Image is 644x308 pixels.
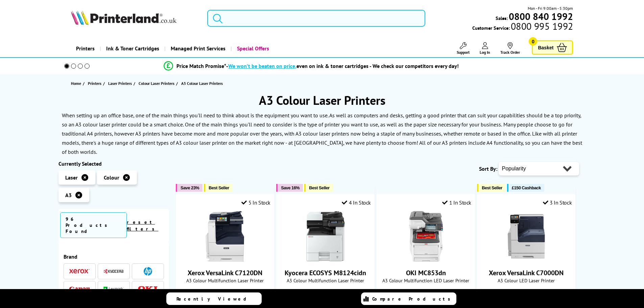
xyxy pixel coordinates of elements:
button: £150 Cashback [507,184,544,192]
span: Sort By: [479,165,497,172]
span: Price Match Promise* [176,63,226,69]
a: Ink & Toner Cartridges [100,40,164,57]
span: A3 [65,192,72,198]
div: Currently Selected [58,160,169,167]
span: (46) [239,287,246,300]
span: Brand [64,253,164,260]
span: Printers [88,80,101,87]
button: Best Seller [304,184,333,192]
img: Xerox VersaLink C7120DN [200,211,251,262]
button: Best Seller [204,184,233,192]
div: 4 In Stock [342,199,371,206]
a: Xerox VersaLink C7120DN [188,268,262,277]
a: Printers [71,40,100,57]
span: Basket [538,43,553,52]
span: £150 Cashback [512,185,541,190]
a: Xerox VersaLink C7120DN [200,256,251,263]
b: 0800 840 1992 [509,10,573,23]
a: Track Order [500,42,520,55]
img: OKI MC853dn [401,211,451,262]
a: Kyocera ECOSYS M8124cidn [285,268,366,277]
a: Log In [480,42,490,55]
span: 0 [529,37,537,46]
span: A3 Colour Laser Printers [181,81,223,86]
span: Laser Printers [108,80,132,87]
a: Lexmark [103,285,124,293]
span: We won’t be beaten on price, [228,63,296,69]
img: Xerox VersaLink C7000DN [501,211,552,262]
a: Managed Print Services [164,40,231,57]
a: Colour Laser Printers [139,80,176,87]
button: Save 16% [276,184,303,192]
img: Canon [69,287,90,291]
span: Sales: [496,15,508,21]
span: Support [457,50,470,55]
h1: A3 Colour Laser Printers [58,92,586,108]
a: Kyocera [103,267,124,276]
span: Customer Service: [472,23,573,31]
img: Printerland Logo [71,10,176,25]
a: Canon [69,285,90,293]
span: 96 Products Found [60,212,127,238]
span: Save 23% [181,185,199,190]
span: A3 Colour Multifunction Laser Printer [180,277,270,284]
img: OKI [138,286,158,292]
a: Printers [88,80,103,87]
a: Basket 0 [532,40,573,55]
span: Best Seller [209,185,229,190]
a: Special Offers [231,40,274,57]
a: OKI MC853dn [406,268,446,277]
span: Compare Products [372,296,454,302]
p: When setting up an office base, one of the main things you'll need to think about is the equipmen... [62,112,581,128]
span: (5) [442,287,446,300]
span: A3 Colour Multifunction LED Laser Printer [380,277,471,284]
li: modal_Promise [55,60,568,72]
button: Best Seller [477,184,506,192]
span: (12) [340,287,347,300]
span: Colour Laser Printers [139,80,174,87]
a: 0800 840 1992 [508,13,573,20]
span: Colour [104,174,119,181]
div: 3 In Stock [543,199,572,206]
a: Printerland Logo [71,10,199,26]
button: Save 23% [176,184,202,192]
img: Lexmark [103,287,124,291]
img: Kyocera ECOSYS M8124cidn [300,211,351,262]
div: 1 In Stock [442,199,471,206]
a: HP [138,267,158,276]
a: Xerox VersaLink C7000DN [489,268,564,277]
a: Recently Viewed [166,292,262,305]
a: reset filters [127,219,158,232]
img: Xerox [69,269,90,274]
span: Best Seller [309,185,330,190]
span: Best Seller [482,185,502,190]
a: Compare Products [361,292,456,305]
span: Save 16% [281,185,300,190]
span: A3 Colour LED Laser Printer [481,277,572,284]
a: Xerox [69,267,90,276]
a: Support [457,42,470,55]
span: Ink & Toner Cartridges [106,40,159,57]
a: Kyocera ECOSYS M8124cidn [300,256,351,263]
a: OKI MC853dn [401,256,451,263]
span: Log In [480,50,490,55]
div: 5 In Stock [241,199,270,206]
div: - even on ink & toner cartridges - We check our competitors every day! [226,63,459,69]
a: Laser Printers [108,80,134,87]
span: A3 Colour Multifunction Laser Printer [280,277,371,284]
span: Laser [65,174,78,181]
span: (36) [541,287,547,300]
span: Recently Viewed [176,296,253,302]
img: HP [144,267,152,276]
span: 0800 995 1992 [510,23,573,29]
span: Mon - Fri 9:00am - 5:30pm [528,5,573,11]
a: OKI [138,285,158,293]
a: Home [71,80,83,87]
img: Kyocera [103,269,124,274]
a: Xerox VersaLink C7000DN [501,256,552,263]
